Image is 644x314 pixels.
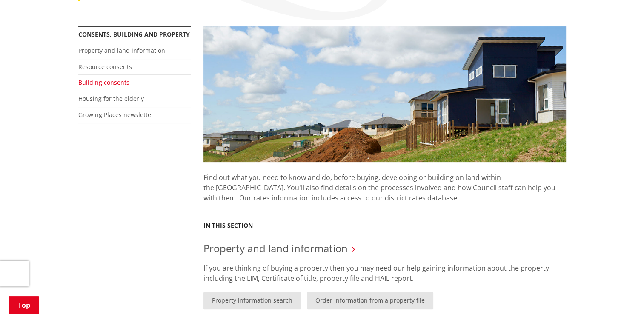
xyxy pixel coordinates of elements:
[203,162,566,213] p: Find out what you need to know and do, before buying, developing or building on land within the [...
[203,26,566,163] img: Land-and-property-landscape
[78,78,129,86] a: Building consents
[9,296,39,314] a: Top
[203,241,348,255] a: Property and land information
[78,94,144,103] a: Housing for the elderly
[78,111,154,119] a: Growing Places newsletter
[78,46,165,54] a: Property and land information
[78,63,132,71] a: Resource consents
[203,263,566,283] p: If you are thinking of buying a property then you may need our help gaining information about the...
[203,222,253,229] h5: In this section
[307,292,433,309] a: Order information from a property file
[78,30,190,38] a: Consents, building and property
[203,292,301,309] a: Property information search
[605,278,635,309] iframe: Messenger Launcher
